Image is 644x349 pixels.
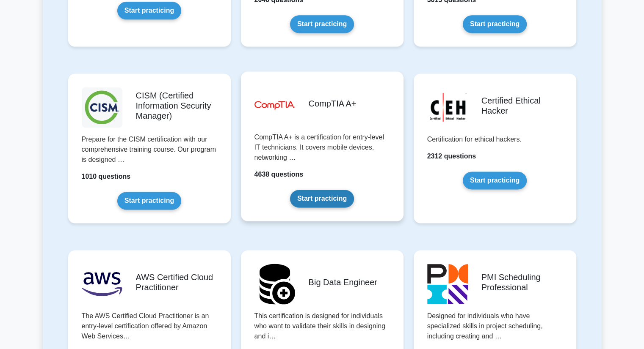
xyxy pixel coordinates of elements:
[463,15,527,33] a: Start practicing
[290,15,354,33] a: Start practicing
[117,192,181,210] a: Start practicing
[463,172,527,189] a: Start practicing
[290,190,354,207] a: Start practicing
[117,2,181,19] a: Start practicing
